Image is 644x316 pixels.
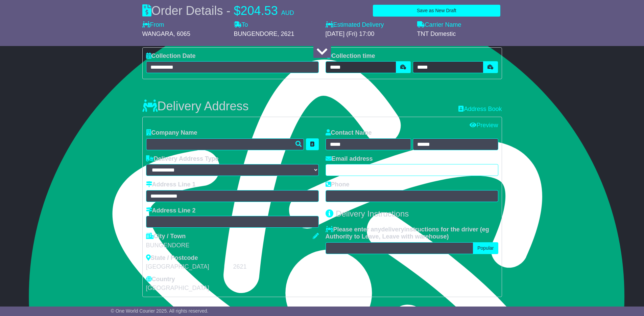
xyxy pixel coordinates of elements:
[326,155,373,163] label: Email address
[233,263,319,271] div: 2621
[146,254,198,262] label: State / Postcode
[326,21,410,29] label: Estimated Delivery
[146,285,209,291] span: [GEOGRAPHIC_DATA]
[281,9,294,16] span: AUD
[373,5,500,17] button: Save as New Draft
[146,276,175,283] label: Country
[278,30,294,37] span: , 2621
[146,233,186,240] label: City / Town
[146,242,319,249] div: BUNGENDORE
[142,99,249,113] h3: Delivery Address
[241,4,278,18] span: 204.53
[234,4,241,18] span: $
[142,3,294,18] div: Order Details -
[234,30,278,37] span: BUNGENDORE
[417,30,502,38] div: TNT Domestic
[336,209,409,218] span: Delivery Instructions
[146,129,197,137] label: Company Name
[381,226,404,233] span: delivery
[146,52,196,60] label: Collection Date
[146,181,196,188] label: Address Line 1
[111,308,209,314] span: © One World Courier 2025. All rights reserved.
[326,181,350,188] label: Phone
[146,155,219,163] label: Delivery Address Type
[173,30,190,37] span: , 6065
[473,242,498,254] button: Popular
[142,21,164,29] label: From
[146,207,196,215] label: Address Line 2
[326,30,410,38] div: [DATE] (Fri) 17:00
[470,122,498,129] a: Preview
[458,106,502,112] a: Address Book
[326,129,372,137] label: Contact Name
[146,263,232,271] div: [GEOGRAPHIC_DATA]
[142,30,173,37] span: WANGARA
[326,226,498,241] label: Please enter any instructions for the driver ( )
[417,21,461,29] label: Carrier Name
[234,21,248,29] label: To
[326,226,489,240] span: eg Authority to Leave, Leave with warehouse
